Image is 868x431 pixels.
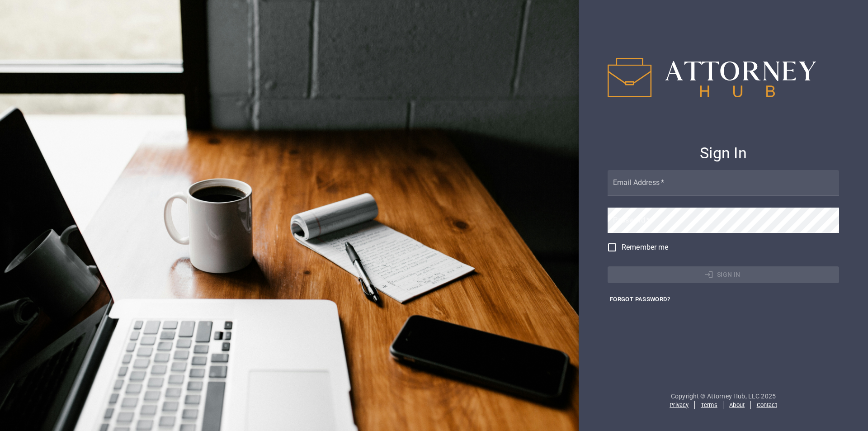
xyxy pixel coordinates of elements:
[608,293,672,307] button: Forgot Password?
[608,392,839,401] p: Copyright © Attorney Hub, LLC 2025
[701,402,717,408] a: Terms
[608,144,839,163] h4: Sign In
[608,58,816,97] img: IPAH logo
[670,402,689,408] a: Privacy
[729,402,745,408] a: About
[757,402,777,408] a: Contact
[622,242,669,253] span: Remember me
